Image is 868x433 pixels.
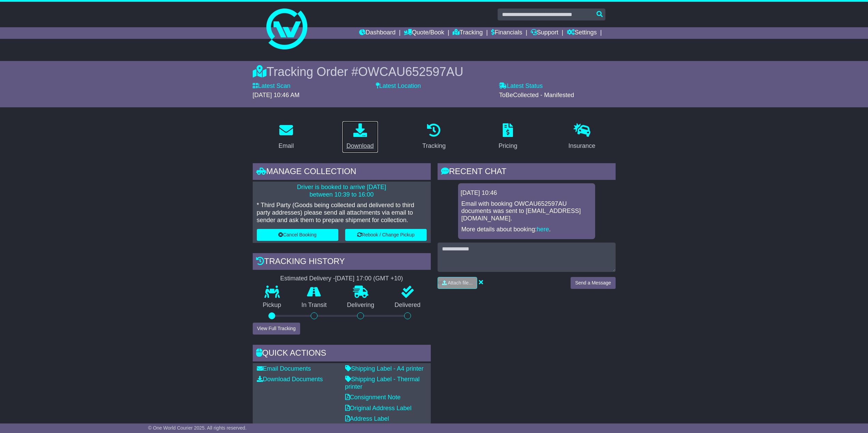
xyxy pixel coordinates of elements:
button: Send a Message [571,277,615,289]
div: Tracking Order # [253,64,616,79]
div: Manage collection [253,163,431,182]
a: here [537,226,549,233]
button: Cancel Booking [257,229,338,241]
div: Tracking [422,141,445,151]
button: Rebook / Change Pickup [345,229,427,241]
p: In Transit [291,301,337,309]
a: Original Address Label [345,405,412,412]
a: Shipping Label - Thermal printer [345,376,420,390]
div: Download [347,141,374,151]
label: Latest Location [376,82,421,90]
a: Quote/Book [404,27,444,39]
div: Insurance [569,141,595,151]
a: Dashboard [359,27,396,39]
div: RECENT CHAT [438,163,616,182]
p: Driver is booked to arrive [DATE] between 10:39 to 16:00 [257,184,427,198]
span: ToBeCollected - Manifested [499,92,574,98]
a: Shipping Label - A4 printer [345,365,424,372]
a: Tracking [453,27,483,39]
div: [DATE] 17:00 (GMT +10) [335,275,403,282]
span: [DATE] 10:46 AM [253,92,300,98]
a: Email [274,121,298,153]
label: Latest Status [499,82,543,90]
p: Email with booking OWCAU652597AU documents was sent to [EMAIL_ADDRESS][DOMAIN_NAME]. [461,200,592,222]
a: Tracking [418,121,450,153]
span: OWCAU652597AU [358,65,463,79]
button: View Full Tracking [253,323,300,335]
p: Pickup [253,301,292,309]
a: Insurance [564,121,600,153]
div: Tracking history [253,253,431,272]
a: Settings [567,27,597,39]
div: Quick Actions [253,345,431,363]
a: Download [342,121,378,153]
label: Latest Scan [253,82,291,90]
a: Pricing [494,121,522,153]
div: Pricing [499,141,517,151]
p: More details about booking: . [461,226,592,233]
a: Support [531,27,558,39]
a: Email Documents [257,365,311,372]
p: * Third Party (Goods being collected and delivered to third party addresses) please send all atta... [257,202,427,224]
a: Address Label [345,415,389,422]
a: Download Documents [257,376,323,383]
a: Consignment Note [345,394,401,401]
div: [DATE] 10:46 [461,189,592,197]
a: Financials [491,27,522,39]
div: Email [278,141,294,151]
p: Delivered [384,301,431,309]
div: Estimated Delivery - [253,275,431,282]
span: © One World Courier 2025. All rights reserved. [148,425,247,431]
p: Delivering [337,301,385,309]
